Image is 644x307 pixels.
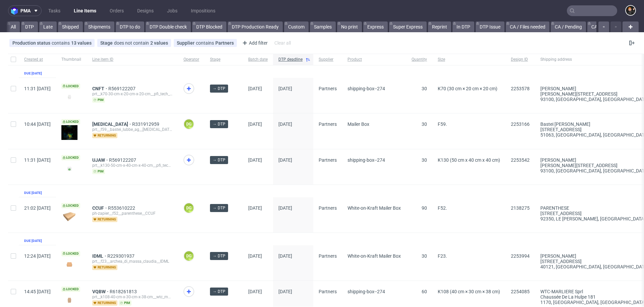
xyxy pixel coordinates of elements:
[184,119,194,129] figcaption: DG
[213,289,225,295] span: → DTP
[476,21,504,32] a: DTP Issue
[108,205,137,211] a: R553610222
[347,205,401,211] span: White-on-Kraft Mailer Box
[319,86,337,91] span: Partners
[39,21,57,32] a: Late
[215,40,234,46] div: Partners
[150,40,168,46] div: 2 values
[58,21,83,32] a: Shipped
[109,157,138,163] a: R569122207
[422,253,427,259] span: 30
[12,40,52,46] span: Production status
[11,7,20,15] img: logo
[92,265,117,270] span: returning
[106,5,128,16] a: Orders
[20,8,31,13] span: pma
[61,155,80,160] span: Locked
[24,238,42,244] div: Due [DATE]
[347,121,369,127] span: Mailer Box
[24,205,51,211] span: 21:02 [DATE]
[92,133,117,138] span: returning
[278,157,292,163] span: [DATE]
[319,121,337,127] span: Partners
[278,121,292,127] span: [DATE]
[92,289,110,294] a: VQBW
[92,86,108,91] a: CNFT
[310,21,336,32] a: Samples
[347,57,401,62] span: Product
[278,253,292,259] span: [DATE]
[100,40,114,46] span: Stage
[438,121,447,127] span: F59.
[110,289,138,294] span: R618261813
[24,253,51,259] span: 12:24 [DATE]
[119,300,131,306] span: pim
[213,205,225,211] span: → DTP
[347,157,385,163] span: shipping-box--274
[24,190,42,196] div: Due [DATE]
[319,157,337,163] span: Partners
[61,164,77,173] img: version_two_editor_design
[61,251,80,256] span: Locked
[92,300,117,306] span: returning
[319,57,337,62] span: Supplier
[511,57,530,62] span: Design ID
[24,86,51,91] span: 11:31 [DATE]
[61,296,77,305] img: version_two_editor_design
[192,21,226,32] a: DTP Blocked
[61,119,80,124] span: Locked
[337,21,362,32] a: No print
[92,217,117,222] span: returning
[213,157,225,163] span: → DTP
[44,5,64,16] a: Tasks
[107,253,136,259] a: R229301937
[133,5,158,16] a: Designs
[184,251,194,261] figcaption: DG
[422,205,427,211] span: 90
[506,21,549,32] a: CA / Files needed
[273,38,292,48] div: Clear all
[84,21,114,32] a: Shipments
[132,121,161,127] span: R331912959
[108,86,137,91] a: R569122207
[92,163,173,168] div: prt__k130-50-cm-x-40-cm-x-40-cm__pfi_tech_s_r_l__UJAW
[319,289,337,294] span: Partners
[213,253,225,259] span: → DTP
[363,21,388,32] a: Express
[61,92,77,101] img: version_two_editor_design
[278,289,292,294] span: [DATE]
[587,21,623,32] a: CA / Rejected
[551,21,586,32] a: CA / Pending
[187,5,219,16] a: Impositions
[21,21,38,32] a: DTP
[422,121,427,127] span: 30
[61,203,80,208] span: Locked
[61,287,80,292] span: Locked
[438,57,500,62] span: Size
[511,157,530,163] span: 2253542
[196,40,215,46] span: contains
[24,121,51,127] span: 10:44 [DATE]
[177,40,196,46] span: Supplier
[92,157,109,163] a: UJAW
[428,21,451,32] a: Reprint
[278,86,292,91] span: [DATE]
[511,289,530,294] span: 2254085
[61,125,77,140] img: version_two_editor_design.png
[61,84,80,89] span: Locked
[92,127,173,132] div: prt__f59__bastei_lubbe_ag__[MEDICAL_DATA]
[61,57,82,62] span: Thumbnail
[92,121,132,127] a: [MEDICAL_DATA]
[452,21,474,32] a: In DTP
[70,5,100,16] a: Line Items
[92,97,105,103] span: pim
[146,21,191,32] a: DTP Double check
[511,121,530,127] span: 2253166
[438,86,497,91] span: K70 (30 cm × 20 cm × 20 cm)
[92,294,173,300] div: prt__k108-40-cm-x-30-cm-x-38-cm__wtc_marliere_sprl__VQBW
[511,205,530,211] span: 2138275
